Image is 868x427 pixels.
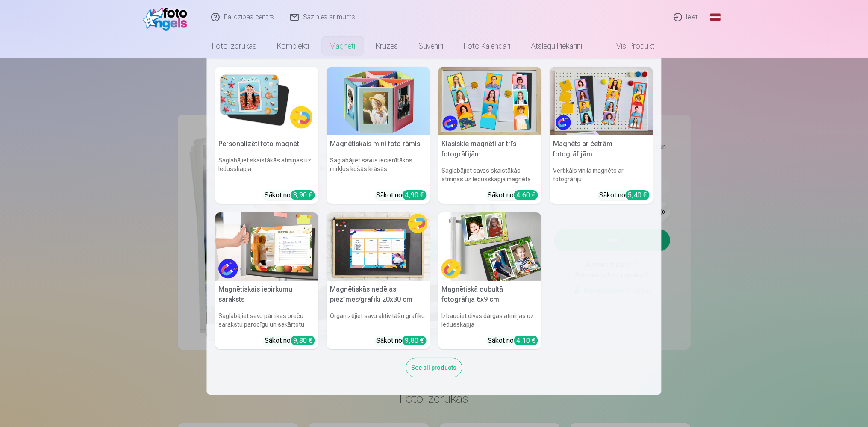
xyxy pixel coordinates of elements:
a: Magnētiskā dubultā fotogrāfija 6x9 cmMagnētiskā dubultā fotogrāfija 6x9 cmIzbaudiet divas dārgas ... [438,212,541,350]
div: 4,10 € [514,336,538,345]
div: 3,90 € [291,190,315,200]
a: Klasiskie magnēti ar trīs fotogrāfijāmKlasiskie magnēti ar trīs fotogrāfijāmSaglabājiet savas ska... [438,67,541,204]
h6: Izbaudiet divas dārgas atmiņas uz ledusskapja [438,308,541,332]
img: Magnētiskais mini foto rāmis [327,67,430,135]
div: See all products [406,358,462,377]
h6: Saglabājiet savas skaistākās atmiņas uz ledusskapja magnēta [438,163,541,187]
h5: Klasiskie magnēti ar trīs fotogrāfijām [438,135,541,163]
a: Foto izdrukas [202,34,267,58]
img: Magnēts ar četrām fotogrāfijām [550,67,653,135]
h6: Saglabājiet savus iecienītākos mirkļus košās krāsās [327,153,430,187]
img: Magnētiskais iepirkumu saraksts [215,212,318,281]
div: Sākot no [377,190,427,200]
h5: Magnētiskais iepirkumu saraksts [215,281,318,308]
img: Personalizēti foto magnēti [215,67,318,135]
h5: Personalizēti foto magnēti [215,135,318,153]
a: See all products [406,362,462,371]
div: Sākot no [600,190,650,200]
h6: Organizējiet savu aktivitāšu grafiku [327,308,430,332]
div: 5,40 € [626,190,650,200]
a: Komplekti [267,34,320,58]
a: Foto kalendāri [454,34,521,58]
a: Magnēti [320,34,366,58]
div: 9,80 € [403,336,427,345]
div: Sākot no [265,190,315,200]
div: Sākot no [488,190,538,200]
h6: Saglabājiet skaistākās atmiņas uz ledusskapja [215,153,318,187]
div: 9,80 € [291,336,315,345]
a: Krūzes [366,34,409,58]
div: Sākot no [265,336,315,346]
h6: Saglabājiet savu pārtikas preču sarakstu parocīgu un sakārtotu [215,308,318,332]
a: Personalizēti foto magnētiPersonalizēti foto magnētiSaglabājiet skaistākās atmiņas uz ledusskapja... [215,67,318,204]
a: Magnētiskās nedēļas piezīmes/grafiki 20x30 cmMagnētiskās nedēļas piezīmes/grafiki 20x30 cmOrganiz... [327,212,430,350]
img: Magnētiskās nedēļas piezīmes/grafiki 20x30 cm [327,212,430,281]
div: 4,60 € [514,190,538,200]
div: Sākot no [488,336,538,346]
a: Visi produkti [593,34,666,58]
h5: Magnētiskā dubultā fotogrāfija 6x9 cm [438,281,541,308]
a: Magnētiskais mini foto rāmisMagnētiskais mini foto rāmisSaglabājiet savus iecienītākos mirkļus ko... [327,67,430,204]
a: Magnēts ar četrām fotogrāfijāmMagnēts ar četrām fotogrāfijāmVertikāls vinila magnēts ar fotogrāfi... [550,67,653,204]
a: Magnētiskais iepirkumu sarakstsMagnētiskais iepirkumu sarakstsSaglabājiet savu pārtikas preču sar... [215,212,318,350]
a: Atslēgu piekariņi [521,34,593,58]
img: Magnētiskā dubultā fotogrāfija 6x9 cm [438,212,541,281]
img: Klasiskie magnēti ar trīs fotogrāfijām [438,67,541,135]
h6: Vertikāls vinila magnēts ar fotogrāfiju [550,163,653,187]
h5: Magnēts ar četrām fotogrāfijām [550,135,653,163]
div: Sākot no [377,336,427,346]
h5: Magnētiskais mini foto rāmis [327,135,430,153]
div: 4,90 € [403,190,427,200]
img: /fa1 [143,3,192,31]
h5: Magnētiskās nedēļas piezīmes/grafiki 20x30 cm [327,281,430,308]
a: Suvenīri [409,34,454,58]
